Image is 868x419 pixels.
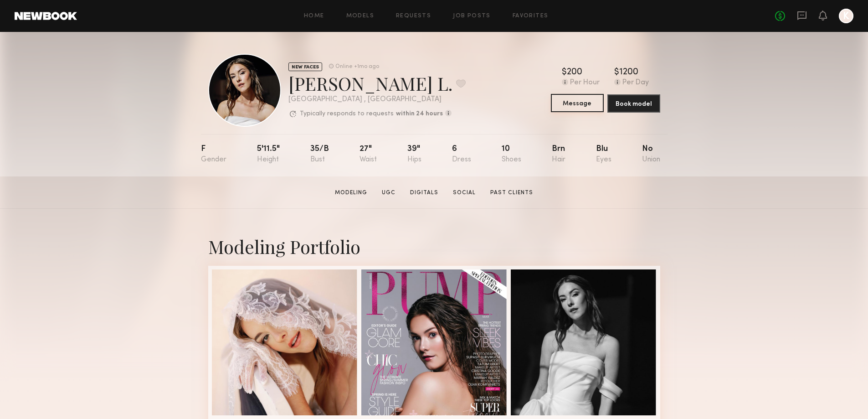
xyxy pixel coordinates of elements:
[502,145,521,164] div: 10
[300,111,394,117] p: Typically responds to requests
[407,145,421,164] div: 39"
[396,111,443,117] b: within 24 hours
[406,189,442,197] a: Digitals
[552,145,565,164] div: Brn
[449,189,479,197] a: Social
[596,145,611,164] div: Blu
[551,94,604,112] button: Message
[335,64,379,70] div: Online +1mo ago
[201,145,226,164] div: F
[453,13,491,19] a: Job Posts
[208,234,660,259] div: Modeling Portfolio
[839,9,853,23] a: K
[513,13,549,19] a: Favorites
[360,145,377,164] div: 27"
[288,96,466,103] div: [GEOGRAPHIC_DATA] , [GEOGRAPHIC_DATA]
[396,13,431,19] a: Requests
[346,13,374,19] a: Models
[288,62,322,71] div: NEW FACES
[622,79,649,87] div: Per Day
[288,71,466,95] div: [PERSON_NAME] L.
[619,68,638,77] div: 1200
[487,189,537,197] a: Past Clients
[562,68,567,77] div: $
[331,189,371,197] a: Modeling
[570,79,600,87] div: Per Hour
[310,145,329,164] div: 35/b
[452,145,471,164] div: 6
[567,68,582,77] div: 200
[378,189,399,197] a: UGC
[257,145,280,164] div: 5'11.5"
[607,94,660,113] button: Book model
[614,68,619,77] div: $
[304,13,324,19] a: Home
[642,145,660,164] div: No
